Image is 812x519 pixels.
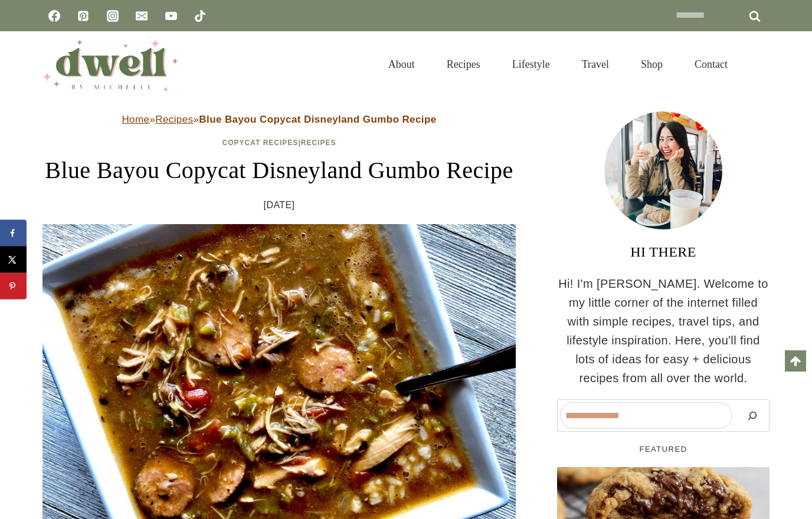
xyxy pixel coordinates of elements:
a: Recipes [431,45,496,84]
h5: FEATURED [557,444,770,455]
a: Shop [625,45,679,84]
a: Recipes [155,114,193,125]
a: Facebook [42,4,66,28]
time: [DATE] [264,198,295,213]
a: Home [122,114,149,125]
button: Search [738,402,767,429]
a: Recipes [301,139,336,147]
a: Lifestyle [496,45,566,84]
a: Instagram [101,4,125,28]
button: View Search Form [749,54,770,74]
a: Email [130,4,153,28]
a: YouTube [159,4,183,28]
h3: HI THERE [557,241,770,262]
h1: Blue Bayou Copycat Disneyland Gumbo Recipe [42,153,516,188]
img: DWELL by michelle [42,37,178,91]
a: Pinterest [71,4,95,28]
a: Travel [566,45,625,84]
a: Contact [679,45,744,84]
span: » » [122,114,436,125]
p: Hi! I'm [PERSON_NAME]. Welcome to my little corner of the internet filled with simple recipes, tr... [557,274,770,387]
a: TikTok [188,4,212,28]
a: Scroll to top [785,350,806,372]
a: About [372,45,431,84]
a: Copycat Recipes [222,139,299,147]
strong: Blue Bayou Copycat Disneyland Gumbo Recipe [199,114,436,125]
span: | [222,139,336,147]
nav: Primary Navigation [372,45,744,84]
